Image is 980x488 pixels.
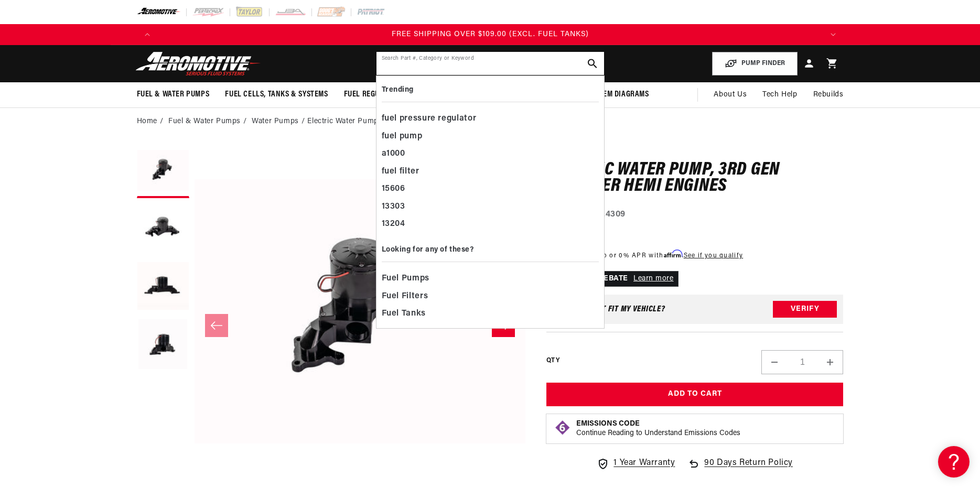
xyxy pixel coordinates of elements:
[687,457,793,481] a: 90 Days Return Policy
[546,251,743,261] p: Starting at /mo or 0% APR with .
[382,307,426,321] span: Fuel Tanks
[579,82,657,107] summary: System Diagrams
[554,419,571,436] img: Emissions code
[382,145,599,163] div: a1000
[546,162,844,195] h1: Electric Water Pump, 3rd Gen Chrysler HEMI Engines
[392,30,589,38] span: FREE SHIPPING OVER $109.00 (EXCL. FUEL TANKS)
[546,383,844,406] button: Add to Cart
[382,246,474,254] b: Looking for any of these?
[252,116,299,127] a: Water Pumps
[133,51,264,76] img: Aeromotive
[382,198,599,216] div: 13303
[576,420,640,428] strong: Emissions Code
[382,110,599,128] div: fuel pressure regulator
[755,82,805,107] summary: Tech Help
[158,29,823,40] div: 4 of 4
[376,52,604,75] input: Search by Part Number, Category or Keyword
[382,215,599,233] div: 13204
[158,29,823,40] div: Announcement
[225,89,328,100] span: Fuel Cells, Tanks & Systems
[704,457,793,481] span: 90 Days Return Policy
[137,261,189,313] button: Load image 3 in gallery view
[823,24,844,45] button: Translation missing: en.sections.announcements.next_announcement
[546,271,679,287] p: $50 MAIL-IN REBATE
[382,86,414,94] b: Trending
[684,253,743,259] a: See if you qualify - Learn more about Affirm Financing (opens in modal)
[553,305,665,313] div: Does This part fit My vehicle?
[137,116,157,127] a: Home
[111,24,870,45] slideshow-component: Translation missing: en.sections.announcements.announcement_bar
[576,429,740,438] p: Continue Reading to Understand Emissions Codes
[344,89,405,100] span: Fuel Regulators
[336,82,413,107] summary: Fuel Regulators
[137,146,189,198] button: Load image 1 in gallery view
[664,250,682,258] span: Affirm
[382,128,599,146] div: fuel pump
[805,82,852,107] summary: Rebuilds
[633,275,674,283] a: Learn more
[129,82,218,107] summary: Fuel & Water Pumps
[205,314,228,337] button: Slide left
[587,89,649,100] span: System Diagrams
[382,272,429,286] span: Fuel Pumps
[382,180,599,198] div: 15606
[576,419,740,438] button: Emissions CodeContinue Reading to Understand Emissions Codes
[137,319,189,371] button: Load image 4 in gallery view
[773,301,837,318] button: Verify
[168,116,241,127] a: Fuel & Water Pumps
[762,89,797,101] span: Tech Help
[137,89,210,100] span: Fuel & Water Pumps
[307,116,495,127] li: Electric Water Pump, 3rd Gen Chrysler HEMI Engines
[382,163,599,181] div: fuel filter
[714,91,747,99] span: About Us
[137,116,844,127] nav: breadcrumbs
[546,208,844,222] div: Part Number:
[137,203,189,256] button: Load image 2 in gallery view
[546,356,559,365] label: QTY
[712,52,798,75] button: PUMP FINDER
[706,82,755,107] a: About Us
[217,82,336,107] summary: Fuel Cells, Tanks & Systems
[581,52,604,75] button: search button
[597,457,675,470] a: 1 Year Warranty
[613,457,675,470] span: 1 Year Warranty
[600,210,626,219] strong: 24309
[137,24,158,45] button: Translation missing: en.sections.announcements.previous_announcement
[813,89,844,101] span: Rebuilds
[382,289,428,304] span: Fuel Filters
